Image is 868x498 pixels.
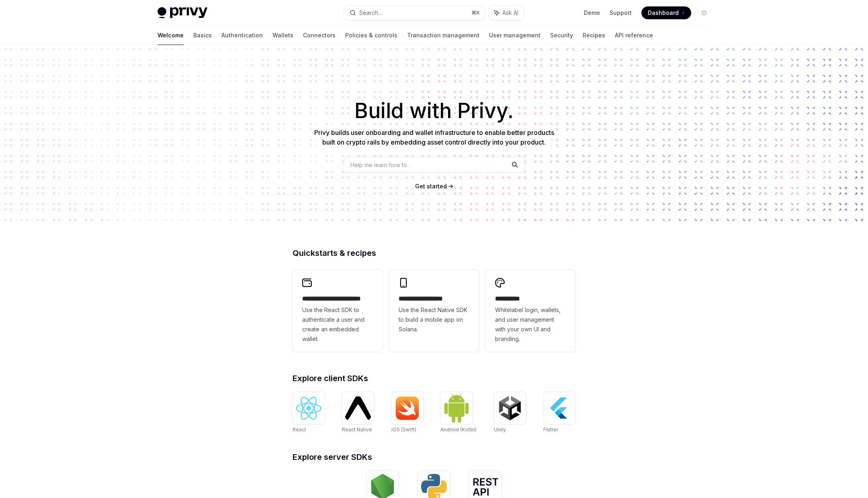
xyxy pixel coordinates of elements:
[314,129,554,146] span: Privy builds user onboarding and wallet infrastructure to enable better products built on crypto ...
[584,9,600,17] a: Demo
[407,26,479,45] a: Transaction management
[489,6,524,20] button: Ask AI
[296,397,321,420] img: React
[399,305,469,334] span: Use the React Native SDK to build a mobile app on Solana.
[497,395,523,421] img: Unity
[293,374,368,382] span: Explore client SDKs
[391,427,416,433] span: iOS (Swift)
[543,427,558,433] span: Flutter
[471,10,480,16] span: ⌘ K
[302,305,373,344] span: Use the React SDK to authenticate a user and create an embedded wallet.
[502,9,518,17] span: Ask AI
[345,26,397,45] a: Policies & controls
[293,392,325,434] a: ReactReact
[615,26,653,45] a: API reference
[303,26,336,45] a: Connectors
[494,427,506,433] span: Unity
[547,395,572,421] img: Flutter
[473,478,498,496] img: REST API
[485,270,575,352] a: **** *****Whitelabel login, wallets, and user management with your own UI and branding.
[342,392,374,434] a: React NativeReact Native
[354,104,514,118] span: Build with Privy.
[272,26,293,45] a: Wallets
[293,427,306,433] span: React
[193,26,212,45] a: Basics
[489,26,540,45] a: User management
[415,183,447,190] span: Get started
[440,392,477,434] a: Android (Kotlin)Android (Kotlin)
[495,305,566,344] span: Whitelabel login, wallets, and user management with your own UI and branding.
[550,26,573,45] a: Security
[350,161,411,169] span: Help me learn how to…
[344,6,485,20] button: Search...⌘K
[293,249,376,257] span: Quickstarts & recipes
[610,9,632,17] a: Support
[345,396,371,419] img: React Native
[342,427,372,433] span: React Native
[359,8,382,18] div: Search...
[389,270,479,352] a: **** **** **** ***Use the React Native SDK to build a mobile app on Solana.
[648,9,679,17] span: Dashboard
[391,392,424,434] a: iOS (Swift)iOS (Swift)
[158,26,184,45] a: Welcome
[494,392,526,434] a: UnityUnity
[543,392,575,434] a: FlutterFlutter
[698,6,710,19] button: Toggle dark mode
[415,182,447,190] a: Get started
[440,427,477,433] span: Android (Kotlin)
[395,396,420,420] img: iOS (Swift)
[293,453,372,461] span: Explore server SDKs
[444,393,469,423] img: Android (Kotlin)
[221,26,263,45] a: Authentication
[641,6,691,19] a: Dashboard
[583,26,605,45] a: Recipes
[158,7,207,18] img: light logo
